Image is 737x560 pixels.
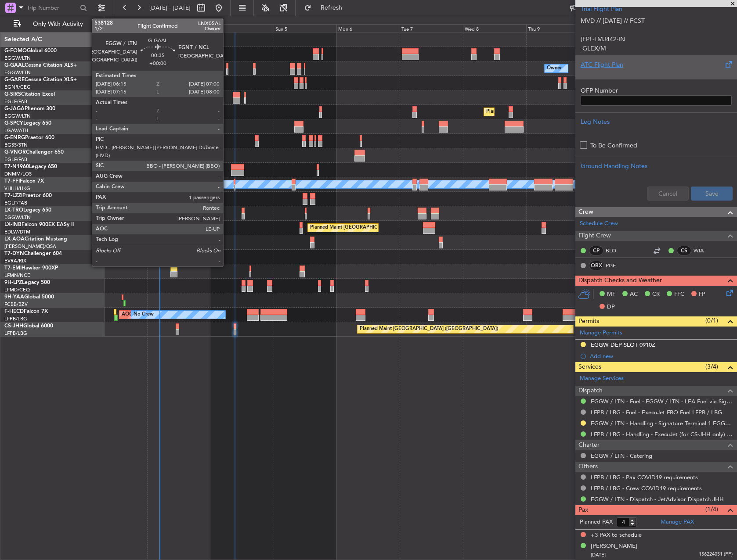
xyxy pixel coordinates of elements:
[4,69,31,76] a: EGGW/LTN
[4,309,24,314] span: F-HECD
[4,48,57,54] a: G-FOMOGlobal 6000
[4,323,53,329] a: CS-JHHGlobal 6000
[4,294,24,300] span: 9H-YAA
[606,262,625,269] a: PGE
[4,208,51,213] a: LX-TROLegacy 650
[581,117,732,126] div: Leg Notes
[578,462,598,472] span: Others
[699,290,705,299] span: FP
[147,24,210,32] div: Fri 3
[581,16,732,25] p: MVD // [DATE] // FCST
[4,135,54,140] a: G-ENRGPraetor 600
[580,518,613,527] label: Planned PAX
[136,221,220,234] div: Planned Maint [GEOGRAPHIC_DATA]
[300,1,353,15] button: Refresh
[4,171,32,177] a: DNMM/LOS
[591,420,733,427] a: EGGW / LTN - Handling - Signature Terminal 1 EGGW / LTN
[591,341,655,348] div: EGGW DEP SLOT 0910Z
[4,222,22,227] span: LX-INB
[4,63,77,68] a: G-GAALCessna Citation XLS+
[591,452,652,459] a: EGGW / LTN - Catering
[591,552,606,558] span: [DATE]
[4,164,57,169] a: T7-N1960Legacy 650
[4,251,62,256] a: T7-DYNChallenger 604
[4,179,44,184] a: T7-FFIFalcon 7X
[313,5,350,11] span: Refresh
[4,150,26,155] span: G-VNOR
[149,4,191,12] span: [DATE] - [DATE]
[84,24,147,32] div: Thu 2
[45,134,184,147] div: Planned Maint [GEOGRAPHIC_DATA] ([GEOGRAPHIC_DATA])
[4,266,22,271] span: T7-EMI
[652,290,660,299] span: CR
[4,156,27,163] a: EGLF/FAB
[4,121,51,126] a: G-SPCYLegacy 650
[4,287,30,293] a: LFMD/CEQ
[674,290,684,299] span: FFC
[581,44,732,62] p: -GLEX/M-SBDE1E2E3FGHIJ1J3J4J5LM1M2OP2RWXYZ/LB2V2D1G1
[581,4,732,14] div: Trial Flight Plan
[4,208,23,213] span: LX-TRO
[336,24,400,32] div: Mon 6
[606,247,625,255] a: BLO
[210,24,274,32] div: Sat 4
[27,1,77,14] input: Trip Number
[705,362,718,371] span: (3/4)
[661,518,694,527] a: Manage PAX
[581,60,732,69] div: ATC Flight Plan
[694,247,713,255] a: WIA
[10,17,95,31] button: Only With Activity
[580,374,624,383] a: Manage Services
[705,505,718,514] span: (1/4)
[4,193,52,198] a: T7-LZZIPraetor 600
[4,179,20,184] span: T7-FFI
[4,222,74,227] a: LX-INBFalcon 900EX EASy II
[4,266,58,271] a: T7-EMIHawker 900XP
[4,164,29,169] span: T7-N1960
[591,531,642,540] span: +3 PAX to schedule
[4,200,27,206] a: EGLF/FAB
[4,106,25,111] span: G-JAGA
[4,77,77,83] a: G-GARECessna Citation XLS+
[578,276,662,286] span: Dispatch Checks and Weather
[581,35,732,44] p: (FPL-LMJ442-IN
[578,362,601,372] span: Services
[578,386,603,396] span: Dispatch
[4,121,23,126] span: G-SPCY
[4,301,28,308] a: FCBB/BZV
[4,280,22,285] span: 9H-LPZ
[4,185,30,192] a: VHHH/HKG
[4,150,64,155] a: G-VNORChallenger 650
[4,316,27,322] a: LFPB/LBG
[590,352,733,360] div: Add new
[581,162,732,171] div: Ground Handling Notes
[134,308,154,321] div: No Crew
[4,323,23,329] span: CS-JHH
[589,261,603,270] div: OBX
[122,308,214,321] div: AOG Maint Paris ([GEOGRAPHIC_DATA])
[4,77,25,83] span: G-GARE
[4,48,27,54] span: G-FOMO
[591,398,733,405] a: EGGW / LTN - Fuel - EGGW / LTN - LEA Fuel via Signature in EGGW
[705,316,718,325] span: (0/1)
[4,142,28,148] a: EGSS/STN
[4,309,48,314] a: F-HECDFalcon 7X
[4,98,27,105] a: EGLF/FAB
[590,141,637,150] label: To Be Confirmed
[591,542,637,551] div: [PERSON_NAME]
[591,431,733,438] a: LFPB / LBG - Handling - ExecuJet (for CS-JHH only) LFPB / LBG
[578,316,599,327] span: Permits
[4,243,56,250] a: [PERSON_NAME]/QSA
[591,485,702,492] a: LFPB / LBG - Crew COVID19 requirements
[591,495,724,503] a: EGGW / LTN - Dispatch - JetAdvisor Dispatch JHH
[580,329,622,337] a: Manage Permits
[4,214,31,221] a: EGGW/LTN
[677,246,691,255] div: CS
[4,229,30,235] a: EDLW/DTM
[547,62,562,75] div: Owner
[463,24,526,32] div: Wed 8
[630,290,638,299] span: AC
[580,219,618,228] a: Schedule Crew
[4,237,25,242] span: LX-AOA
[23,21,93,27] span: Only With Activity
